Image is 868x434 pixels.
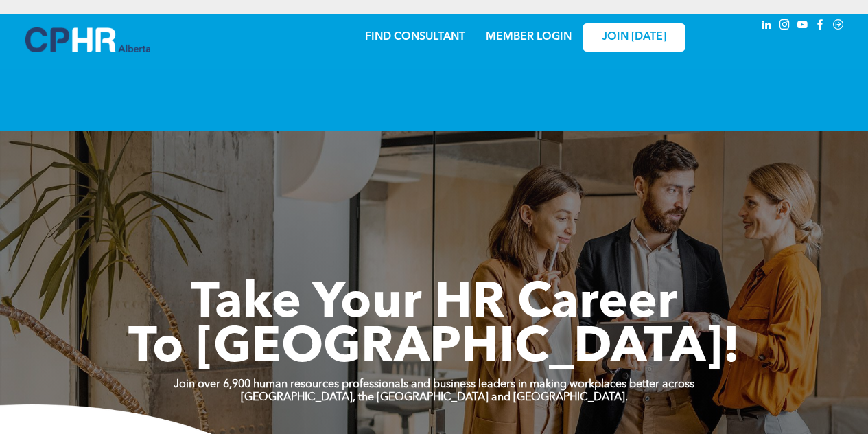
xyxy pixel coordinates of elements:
a: JOIN [DATE] [583,23,685,52]
a: youtube [795,17,810,36]
span: JOIN [DATE] [602,31,666,44]
strong: [GEOGRAPHIC_DATA], the [GEOGRAPHIC_DATA] and [GEOGRAPHIC_DATA]. [241,392,628,403]
a: FIND CONSULTANT [365,32,465,43]
a: MEMBER LOGIN [486,32,572,43]
a: instagram [777,17,793,36]
span: To [GEOGRAPHIC_DATA]! [128,324,740,374]
a: Social network [831,17,846,36]
a: linkedin [760,17,775,36]
img: A blue and white logo for cp alberta [25,27,150,52]
strong: Join over 6,900 human resources professionals and business leaders in making workplaces better ac... [174,379,694,390]
a: facebook [813,17,828,36]
span: Take Your HR Career [191,279,677,329]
